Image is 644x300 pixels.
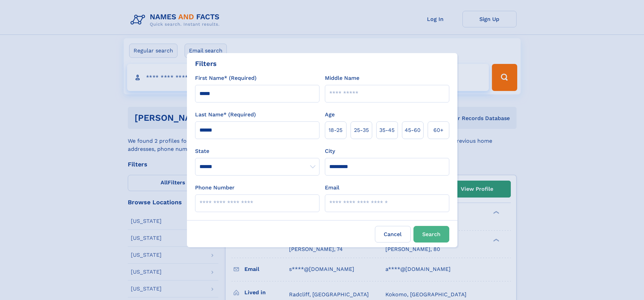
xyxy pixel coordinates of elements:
[195,147,319,155] label: State
[379,126,395,134] span: 35‑45
[195,111,256,119] label: Last Name* (Required)
[433,126,444,134] span: 60+
[375,226,411,243] label: Cancel
[405,126,421,134] span: 45‑60
[325,184,339,192] label: Email
[413,226,449,243] button: Search
[325,147,335,155] label: City
[354,126,369,134] span: 25‑35
[195,59,217,69] div: Filters
[329,126,342,134] span: 18‑25
[325,111,335,119] label: Age
[195,74,257,82] label: First Name* (Required)
[325,74,359,82] label: Middle Name
[195,184,235,192] label: Phone Number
